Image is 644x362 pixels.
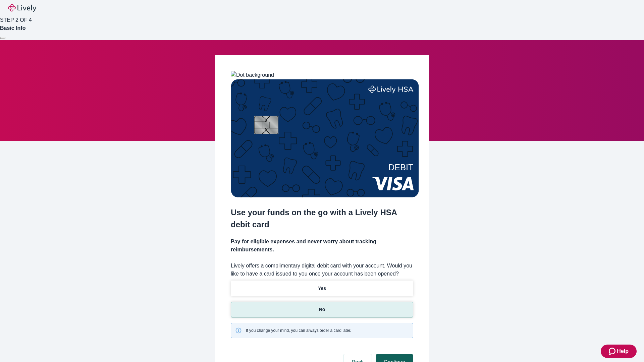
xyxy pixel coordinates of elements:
img: Lively [8,4,36,12]
span: If you change your mind, you can always order a card later. [246,327,351,334]
span: Help [617,347,629,355]
img: Debit card [231,79,419,197]
svg: Zendesk support icon [609,347,617,355]
h2: Use your funds on the go with a Lively HSA debit card [231,206,413,231]
label: Lively offers a complimentary digital debit card with your account. Would you like to have a card... [231,262,413,278]
img: Dot background [231,71,274,79]
button: Zendesk support iconHelp [601,345,637,358]
p: Yes [318,285,326,292]
button: Yes [231,281,413,296]
p: No [319,306,325,313]
button: No [231,302,413,317]
h4: Pay for eligible expenses and never worry about tracking reimbursements. [231,238,413,254]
